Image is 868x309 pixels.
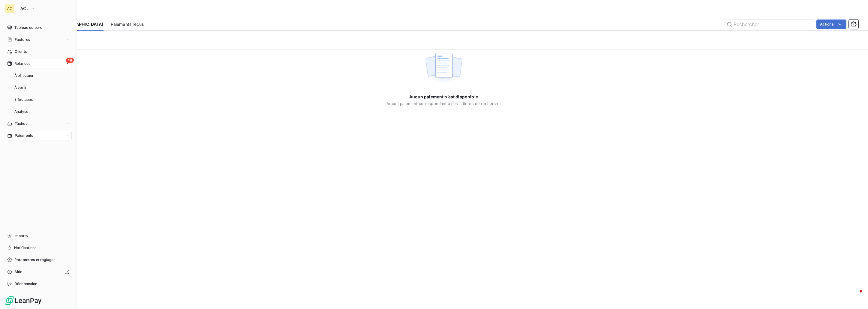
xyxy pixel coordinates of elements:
span: ACL [20,6,29,11]
span: À venir [14,85,27,90]
span: 48 [66,58,74,63]
span: Relances [14,61,30,66]
span: Analyse [14,109,28,114]
div: AC [5,4,14,13]
iframe: Intercom live chat [848,289,862,303]
img: Logo LeanPay [5,296,42,305]
a: Aide [5,267,72,277]
span: Aucun paiement correspondant à ces critères de recherche [386,101,500,106]
span: Clients [15,49,27,54]
span: Imports [14,233,28,238]
span: Aucun paiement n’est disponible [409,94,478,100]
span: Paiements [15,133,33,138]
span: Tâches [15,121,27,126]
span: Notifications [14,245,36,250]
span: Paiements reçus [111,21,144,27]
input: Rechercher [724,19,814,29]
span: Factures [15,37,30,42]
button: Actions [816,19,846,29]
span: Effectuées [14,97,33,102]
span: Déconnexion [14,281,38,286]
span: Paramètres et réglages [14,257,55,262]
span: Tableau de bord [14,25,42,30]
span: À effectuer [14,73,34,78]
img: empty state [425,49,463,87]
span: Aide [14,269,23,274]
